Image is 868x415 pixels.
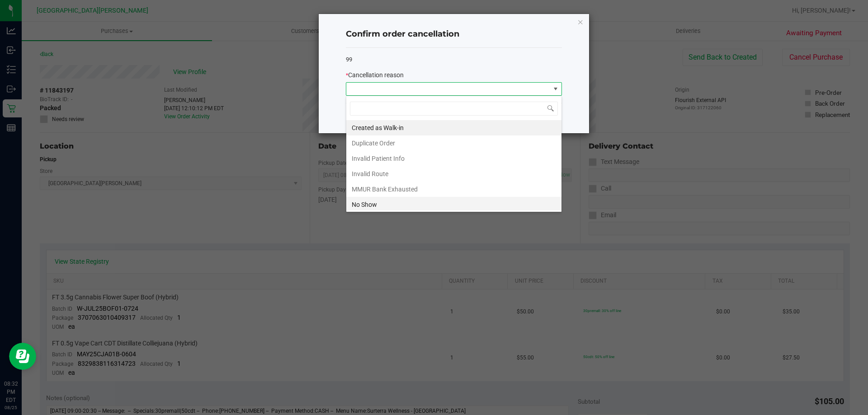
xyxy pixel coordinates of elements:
iframe: Resource center [9,343,36,370]
li: Created as Walk-in [346,120,561,135]
span: Cancellation reason [348,71,404,79]
li: Duplicate Order [346,135,561,151]
li: Invalid Route [346,166,561,182]
li: MMUR Bank Exhausted [346,182,561,197]
li: Invalid Patient Info [346,151,561,166]
button: Close [577,16,584,27]
li: No Show [346,197,561,212]
span: 99 [346,56,352,63]
h4: Confirm order cancellation [346,28,562,40]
